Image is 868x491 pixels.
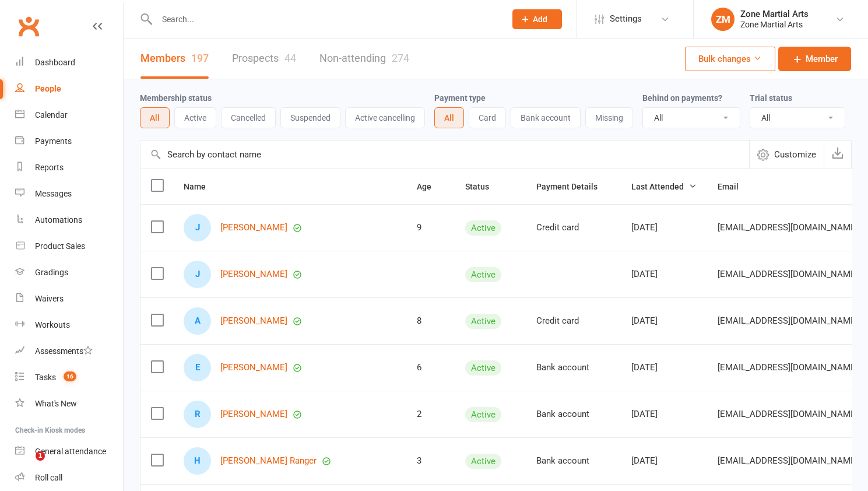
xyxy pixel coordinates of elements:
[184,401,211,428] div: Reuben
[220,223,287,233] a: [PERSON_NAME]
[35,346,93,356] div: Assessments
[15,50,123,76] a: Dashboard
[469,107,506,128] button: Card
[631,316,697,326] div: [DATE]
[718,310,858,332] span: [EMAIL_ADDRESS][DOMAIN_NAME]
[718,180,751,194] button: Email
[631,363,697,373] div: [DATE]
[465,182,502,191] span: Status
[536,223,610,233] div: Credit card
[35,294,64,303] div: Waivers
[12,451,40,479] iframe: Intercom live chat
[184,261,211,288] div: Janette
[15,439,123,465] a: General attendance kiosk mode
[35,241,85,251] div: Product Sales
[153,11,497,27] input: Search...
[417,316,444,326] div: 8
[465,180,502,194] button: Status
[174,107,216,128] button: Active
[221,107,276,128] button: Cancelled
[434,107,464,128] button: All
[465,267,501,282] div: Active
[536,363,610,373] div: Bank account
[35,473,62,482] div: Roll call
[536,456,610,466] div: Bank account
[631,269,697,279] div: [DATE]
[14,12,43,41] a: Clubworx
[184,354,211,381] div: Evan
[417,363,444,373] div: 6
[806,52,838,66] span: Member
[140,38,209,79] a: Members197
[220,316,287,326] a: [PERSON_NAME]
[740,19,809,30] div: Zone Martial Arts
[35,320,70,329] div: Workouts
[536,182,610,191] span: Payment Details
[220,409,287,419] a: [PERSON_NAME]
[533,15,547,24] span: Add
[15,465,123,491] a: Roll call
[15,102,123,128] a: Calendar
[35,136,72,146] div: Payments
[631,182,697,191] span: Last Attended
[774,148,816,162] span: Customize
[15,391,123,417] a: What's New
[631,456,697,466] div: [DATE]
[585,107,633,128] button: Missing
[15,312,123,338] a: Workouts
[631,223,697,233] div: [DATE]
[631,409,697,419] div: [DATE]
[392,52,409,64] div: 274
[711,8,735,31] div: ZM
[718,263,858,285] span: [EMAIL_ADDRESS][DOMAIN_NAME]
[536,409,610,419] div: Bank account
[184,307,211,335] div: Alex
[15,207,123,233] a: Automations
[140,107,170,128] button: All
[345,107,425,128] button: Active cancelling
[15,76,123,102] a: People
[15,286,123,312] a: Waivers
[434,93,486,103] label: Payment type
[536,180,610,194] button: Payment Details
[417,409,444,419] div: 2
[184,447,211,475] div: Hudson
[465,314,501,329] div: Active
[15,259,123,286] a: Gradings
[140,141,749,169] input: Search by contact name
[685,47,775,71] button: Bulk changes
[631,180,697,194] button: Last Attended
[35,110,68,120] div: Calendar
[740,9,809,19] div: Zone Martial Arts
[15,364,123,391] a: Tasks 16
[417,182,444,191] span: Age
[749,141,824,169] button: Customize
[191,52,209,64] div: 197
[610,6,642,32] span: Settings
[512,9,562,29] button: Add
[35,399,77,408] div: What's New
[718,182,751,191] span: Email
[15,181,123,207] a: Messages
[35,58,75,67] div: Dashboard
[778,47,851,71] a: Member
[220,269,287,279] a: [PERSON_NAME]
[718,403,858,425] span: [EMAIL_ADDRESS][DOMAIN_NAME]
[15,155,123,181] a: Reports
[15,128,123,155] a: Payments
[718,216,858,239] span: [EMAIL_ADDRESS][DOMAIN_NAME]
[750,93,792,103] label: Trial status
[280,107,340,128] button: Suspended
[140,93,212,103] label: Membership status
[35,189,72,198] div: Messages
[184,180,219,194] button: Name
[64,371,76,381] span: 16
[15,338,123,364] a: Assessments
[718,356,858,378] span: [EMAIL_ADDRESS][DOMAIN_NAME]
[15,233,123,259] a: Product Sales
[417,180,444,194] button: Age
[465,220,501,236] div: Active
[642,93,722,103] label: Behind on payments?
[35,268,68,277] div: Gradings
[35,163,64,172] div: Reports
